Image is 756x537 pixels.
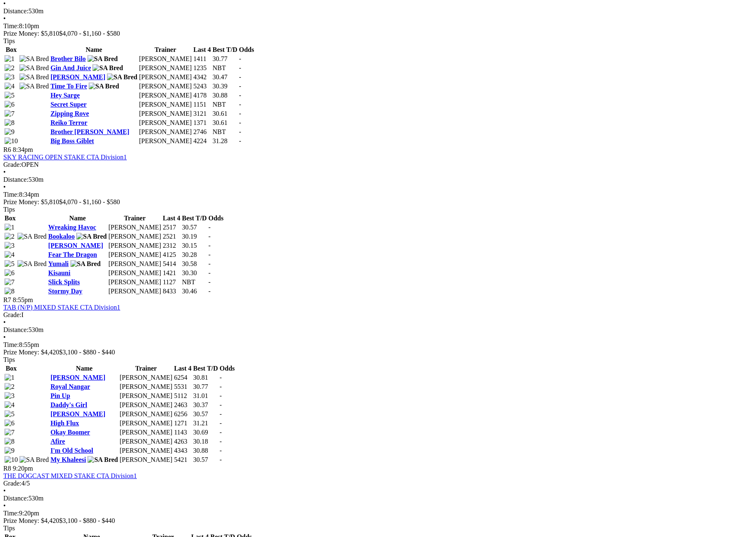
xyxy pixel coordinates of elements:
[3,15,6,22] span: •
[5,374,15,381] img: 1
[239,64,241,71] span: -
[212,64,238,72] td: NBT
[193,392,219,400] td: 31.01
[238,46,254,54] th: Odds
[3,356,15,363] span: Tips
[119,410,173,418] td: [PERSON_NAME]
[3,206,15,213] span: Tips
[92,64,123,72] img: SA Bred
[108,251,161,259] td: [PERSON_NAME]
[163,287,181,295] td: 8433
[3,349,753,356] div: Prize Money: $4,420
[174,401,192,409] td: 2463
[3,22,753,30] div: 8:10pm
[193,410,219,418] td: 30.57
[3,198,753,206] div: Prize Money: $5,810
[239,83,241,90] span: -
[51,55,86,62] a: Brother Bilo
[5,288,15,295] img: 8
[19,83,49,90] img: SA Bred
[212,82,238,90] td: 30.39
[3,7,28,15] span: Distance:
[3,176,28,183] span: Distance:
[193,447,219,455] td: 30.88
[193,419,219,427] td: 31.21
[174,364,192,373] th: Last 4
[70,260,101,268] img: SA Bred
[5,83,15,90] img: 4
[3,319,6,326] span: •
[193,428,219,437] td: 30.69
[174,437,192,446] td: 4263
[139,110,192,118] td: [PERSON_NAME]
[212,91,238,100] td: 30.88
[220,383,222,390] span: -
[5,392,15,400] img: 3
[220,429,222,436] span: -
[212,110,238,118] td: 30.61
[48,278,80,286] a: Slick Splits
[174,428,192,437] td: 1143
[51,456,86,463] a: My Khaleesi
[3,472,137,479] a: THE DOGCAST MIXED STAKE CTA Division1
[193,64,211,72] td: 1235
[219,364,235,373] th: Odds
[51,383,90,390] a: Royal Nangar
[212,137,238,145] td: 31.28
[139,119,192,127] td: [PERSON_NAME]
[182,223,207,232] td: 30.57
[3,502,6,509] span: •
[51,392,70,399] a: Pin Up
[174,392,192,400] td: 5112
[59,517,115,524] span: $3,100 - $880 - $440
[163,251,181,259] td: 4125
[48,224,96,231] a: Wreaking Havoc
[193,128,211,136] td: 2746
[239,55,241,62] span: -
[193,373,219,382] td: 30.81
[88,55,118,63] img: SA Bred
[193,383,219,391] td: 30.77
[3,495,28,502] span: Distance:
[5,429,15,436] img: 7
[3,326,753,334] div: 530m
[51,83,87,90] a: Time To Fire
[108,287,161,295] td: [PERSON_NAME]
[59,198,120,205] span: $4,070 - $1,160 - $580
[3,168,6,176] span: •
[5,101,15,108] img: 6
[174,373,192,382] td: 6254
[19,64,49,72] img: SA Bred
[13,146,33,153] span: 8:34pm
[174,383,192,391] td: 5531
[3,510,19,517] span: Time:
[3,517,753,525] div: Prize Money: $4,420
[3,311,22,318] span: Grade:
[3,296,11,303] span: R7
[174,456,192,464] td: 5421
[51,420,79,427] a: High Flux
[174,447,192,455] td: 4343
[193,110,211,118] td: 3121
[5,260,15,268] img: 5
[174,410,192,418] td: 6256
[51,73,105,81] a: [PERSON_NAME]
[163,223,181,232] td: 2517
[208,214,224,222] th: Odds
[3,22,19,29] span: Time:
[119,364,173,373] th: Trainer
[108,242,161,250] td: [PERSON_NAME]
[239,137,241,144] span: -
[51,429,90,436] a: Okay Boomer
[5,110,15,117] img: 7
[3,304,120,311] a: TAB (N/P) MIXED STAKE CTA Division1
[51,64,91,71] a: Gin And Juice
[3,510,753,517] div: 9:20pm
[119,428,173,437] td: [PERSON_NAME]
[163,269,181,277] td: 1421
[3,37,15,44] span: Tips
[3,191,19,198] span: Time:
[3,311,753,319] div: I
[193,401,219,409] td: 30.37
[220,374,222,381] span: -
